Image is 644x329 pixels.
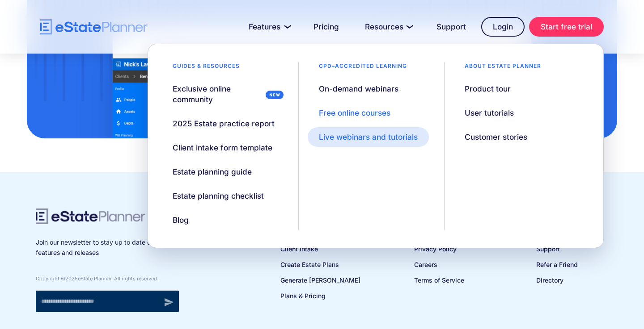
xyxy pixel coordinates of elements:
span: 2025 [65,275,78,282]
a: Product tour [453,79,522,99]
a: Generate [PERSON_NAME] [280,275,360,286]
a: Features [238,18,298,36]
a: Client intake form template [161,138,284,158]
div: On-demand webinars [319,83,398,94]
div: Estate planning checklist [173,191,264,201]
div: 2025 Estate practice report [173,118,275,129]
a: Pricing [303,18,350,36]
a: 2025 Estate practice report [161,114,286,133]
a: Careers [414,259,464,270]
form: Newsletter signup [36,291,179,312]
a: User tutorials [453,103,525,123]
a: Refer a Friend [536,259,580,270]
a: Exclusive online community [161,79,289,109]
div: Guides & resources [161,62,251,75]
a: Login [481,17,525,37]
a: Support [536,243,580,254]
div: Exclusive online community [173,83,262,105]
div: Customer stories [465,132,527,142]
a: Create Estate Plans [280,259,360,270]
a: Support [426,18,477,36]
a: home [40,19,148,35]
a: Live webinars and tutorials [308,127,429,147]
a: Client Intake [280,243,360,254]
a: Estate planning guide [161,162,263,182]
a: Resources [354,18,421,36]
a: Customer stories [453,127,538,147]
a: On-demand webinars [308,79,410,99]
a: Privacy Policy [414,243,464,254]
a: Blog [161,210,200,230]
div: Copyright © eState Planner. All rights reserved. [36,275,179,282]
div: User tutorials [465,108,514,118]
div: CPD–accredited learning [308,62,418,75]
div: Client intake form template [173,142,272,153]
a: Directory [536,275,580,286]
a: Plans & Pricing [280,290,360,301]
div: Free online courses [319,108,390,118]
div: Blog [173,215,189,225]
div: About estate planner [453,62,552,75]
div: Live webinars and tutorials [319,132,418,142]
a: Terms of Service [414,275,464,286]
p: Join our newsletter to stay up to date on features and releases [36,237,179,258]
a: Estate planning checklist [161,186,275,206]
a: Free online courses [308,103,402,123]
div: Estate planning guide [173,167,252,177]
div: Product tour [465,83,511,94]
a: Start free trial [529,17,604,37]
